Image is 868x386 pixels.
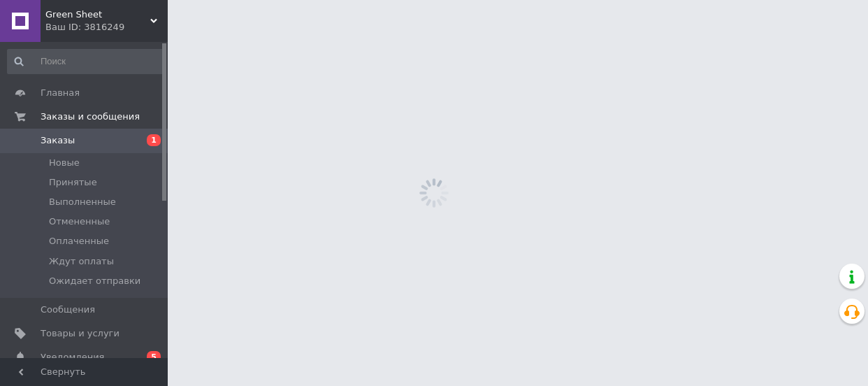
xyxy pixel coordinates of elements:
span: Оплаченные [49,235,109,248]
span: Принятые [49,176,97,189]
span: Ждут оплаты [49,255,114,268]
input: Поиск [7,49,164,74]
span: Сообщения [41,303,95,316]
span: Ожидает отправки [49,275,140,287]
div: Ваш ID: 3816249 [45,21,168,34]
span: Green Sheet [45,8,150,21]
span: 5 [147,351,161,363]
span: Выполненные [49,196,116,208]
span: 1 [147,134,161,146]
span: Отмененные [49,215,110,228]
span: Заказы [41,134,75,147]
span: Товары и услуги [41,327,120,340]
span: Главная [41,87,80,99]
span: Уведомления [41,351,104,364]
span: Заказы и сообщения [41,110,140,123]
span: Новые [49,157,80,169]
